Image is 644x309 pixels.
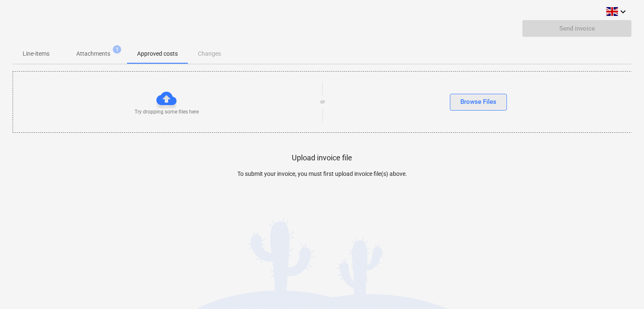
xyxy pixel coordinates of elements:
[137,49,178,58] p: Approved costs
[135,108,199,116] p: Try dropping some files here
[113,45,121,54] span: 1
[167,170,477,178] p: To submit your invoice, you must first upload invoice file(s) above.
[618,7,628,17] i: keyboard_arrow_down
[450,94,507,111] button: Browse Files
[460,96,496,107] div: Browse Files
[320,98,325,106] p: or
[292,153,352,163] p: Upload invoice file
[23,49,49,58] p: Line-items
[13,71,632,133] div: Try dropping some files hereorBrowse Files
[76,49,110,58] p: Attachments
